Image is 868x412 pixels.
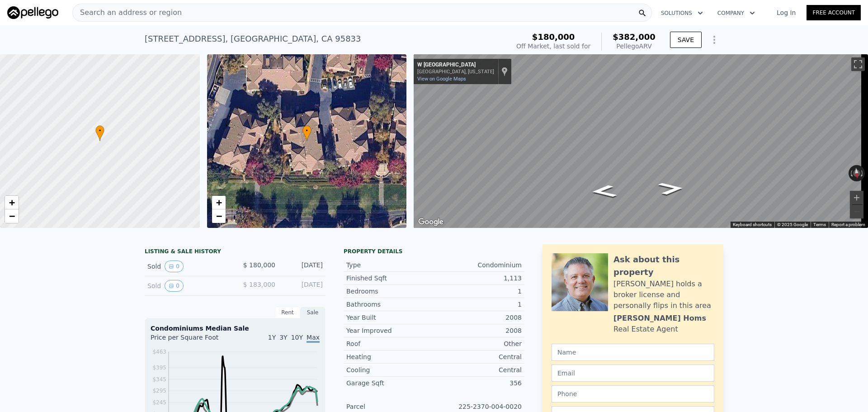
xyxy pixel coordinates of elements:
tspan: $463 [152,349,166,355]
tspan: $295 [152,388,166,394]
input: Name [552,344,714,361]
div: Sale [300,307,325,318]
button: Company [710,5,762,21]
div: Property details [344,248,524,255]
input: Phone [552,385,714,403]
span: $180,000 [532,32,575,42]
path: Go East, W El Camino Ave [580,182,627,200]
div: Year Built [346,313,434,322]
span: − [9,210,15,222]
div: Price per Square Foot [151,333,235,347]
div: Central [434,365,522,374]
div: Type [346,260,434,270]
span: $ 180,000 [243,261,275,269]
button: Rotate counterclockwise [849,165,854,181]
button: Zoom out [850,205,863,218]
span: 10Y [291,334,303,341]
div: Map [414,54,868,228]
button: Reset the view [852,165,861,182]
div: LISTING & SALE HISTORY [145,248,325,257]
span: 1Y [268,334,276,341]
a: Zoom in [212,196,226,209]
div: Street View [414,54,868,228]
span: + [216,197,222,208]
a: View on Google Maps [417,76,466,82]
span: • [302,127,311,135]
div: [DATE] [283,280,323,292]
span: $382,000 [613,32,656,42]
div: 356 [434,379,522,388]
img: Google [416,216,446,228]
div: 1 [434,287,522,296]
div: 225-2370-004-0020 [434,402,522,411]
div: Off Market, last sold for [516,42,590,51]
span: © 2025 Google [777,222,808,227]
input: Email [552,365,714,382]
div: • [302,125,311,141]
a: Free Account [807,5,861,20]
path: Go West, W El Camino Ave [647,179,695,198]
div: Real Estate Agent [613,324,678,335]
a: Zoom out [5,209,19,223]
button: SAVE [670,32,702,48]
a: Zoom out [212,209,226,223]
div: Roof [346,339,434,348]
div: [GEOGRAPHIC_DATA], [US_STATE] [417,69,494,75]
div: Year Improved [346,326,434,335]
div: Bedrooms [346,287,434,296]
tspan: $345 [152,376,166,383]
div: Sold [147,280,228,292]
div: • [95,125,104,141]
div: Central [434,352,522,361]
span: 3Y [279,334,287,341]
button: Keyboard shortcuts [733,222,772,228]
a: Report a problem [831,222,865,227]
span: + [9,197,15,208]
div: Parcel [346,402,434,411]
div: [DATE] [283,260,323,272]
div: Condominium [434,260,522,270]
span: $ 183,000 [243,281,275,288]
a: Log In [766,8,807,17]
div: Other [434,339,522,348]
div: 2008 [434,313,522,322]
div: [STREET_ADDRESS] , [GEOGRAPHIC_DATA] , CA 95833 [145,33,361,45]
button: Toggle fullscreen view [851,57,865,71]
div: 2008 [434,326,522,335]
div: 1,113 [434,274,522,283]
button: View historical data [165,260,184,272]
div: [PERSON_NAME] holds a broker license and personally flips in this area [613,279,714,311]
div: Condominiums Median Sale [151,324,320,333]
button: Show Options [705,31,723,49]
div: [PERSON_NAME] Homs [613,313,706,324]
div: Rent [275,307,300,318]
div: Garage Sqft [346,379,434,388]
span: − [216,210,222,222]
div: Finished Sqft [346,274,434,283]
img: Pellego [7,6,58,19]
button: View historical data [165,280,184,292]
div: Bathrooms [346,300,434,309]
button: Rotate clockwise [860,165,865,181]
div: Cooling [346,365,434,374]
a: Terms (opens in new tab) [813,222,826,227]
button: Solutions [654,5,710,21]
span: Max [307,334,320,343]
span: Search an address or region [73,7,182,18]
div: Sold [147,260,228,272]
div: Heating [346,352,434,361]
span: • [95,127,104,135]
div: Ask about this property [613,253,714,279]
a: Open this area in Google Maps (opens a new window) [416,216,446,228]
div: 1 [434,300,522,309]
tspan: $395 [152,365,166,371]
button: Zoom in [850,191,863,204]
a: Zoom in [5,196,19,209]
a: Show location on map [501,66,508,76]
tspan: $245 [152,399,166,406]
div: Pellego ARV [613,42,656,51]
div: W [GEOGRAPHIC_DATA] [417,62,494,69]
